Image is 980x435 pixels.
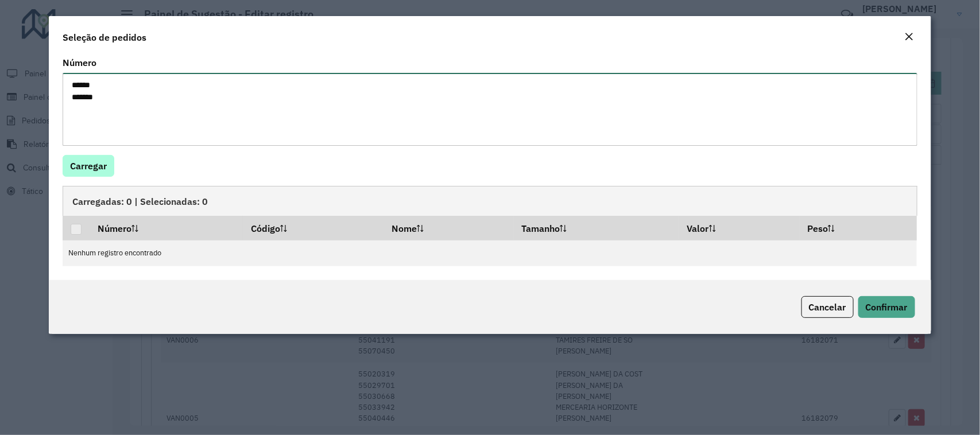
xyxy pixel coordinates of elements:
em: Fechar [905,32,914,41]
span: Confirmar [866,301,908,313]
h4: Seleção de pedidos [63,30,146,44]
button: Cancelar [801,296,854,318]
button: Close [901,30,917,45]
th: Código [243,216,384,240]
button: Confirmar [858,296,915,318]
label: Número [63,56,96,69]
th: Número [90,216,243,240]
td: Nenhum registro encontrado [63,240,917,266]
th: Nome [384,216,513,240]
th: Tamanho [514,216,679,240]
span: Cancelar [809,301,846,313]
div: Carregadas: 0 | Selecionadas: 0 [63,186,917,216]
th: Valor [679,216,800,240]
button: Carregar [63,155,114,177]
th: Peso [800,216,917,240]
